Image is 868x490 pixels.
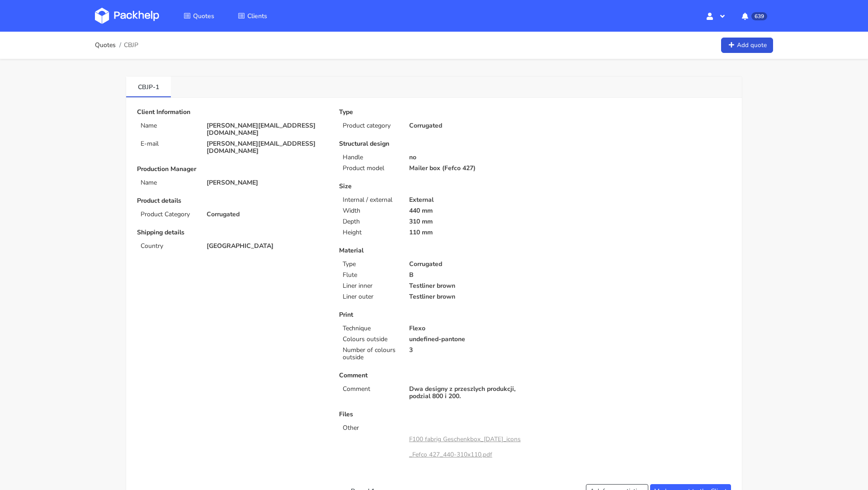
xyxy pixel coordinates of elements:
[343,282,398,290] p: Liner inner
[343,424,398,432] p: Other
[95,42,116,49] a: Quotes
[339,372,528,379] p: Comment
[207,179,326,186] p: [PERSON_NAME]
[409,385,529,400] p: Dwa designy z przeszlych produkcji, podzial 800 i 200.
[409,207,529,214] p: 440 mm
[409,165,529,172] p: Mailer box (Fefco 427)
[95,8,159,24] img: Dashboard
[343,122,398,129] p: Product category
[751,12,767,20] span: 639
[343,325,398,332] p: Technique
[409,347,529,354] p: 3
[124,42,138,49] span: CBJP
[343,154,398,161] p: Handle
[409,325,529,332] p: Flexo
[409,261,529,268] p: Corrugated
[343,207,398,214] p: Width
[339,183,528,190] p: Size
[137,166,326,173] p: Production Manager
[409,435,521,459] a: F100 fabrig Geschenkbox_[DATE]_icons_Fefco 427_440-310x110.pdf
[137,229,326,236] p: Shipping details
[207,243,326,250] p: [GEOGRAPHIC_DATA]
[409,271,529,279] p: B
[339,140,528,147] p: Structural design
[339,311,528,319] p: Print
[141,122,196,129] p: Name
[343,229,398,236] p: Height
[343,165,398,172] p: Product model
[343,385,398,393] p: Comment
[141,140,196,147] p: E-mail
[409,229,529,236] p: 110 mm
[343,347,398,361] p: Number of colours outside
[343,336,398,343] p: Colours outside
[343,218,398,225] p: Depth
[339,109,528,116] p: Type
[137,109,326,116] p: Client Information
[721,38,773,53] a: Add quote
[339,247,528,254] p: Material
[141,179,196,186] p: Name
[409,293,529,300] p: Testliner brown
[126,76,171,96] a: CBJP-1
[343,196,398,204] p: Internal / external
[137,197,326,205] p: Product details
[227,8,278,24] a: Clients
[141,243,196,250] p: Country
[141,211,196,218] p: Product Category
[343,293,398,300] p: Liner outer
[343,271,398,279] p: Flute
[409,218,529,225] p: 310 mm
[409,282,529,290] p: Testliner brown
[247,12,267,20] span: Clients
[409,154,529,161] p: no
[409,122,529,129] p: Corrugated
[173,8,225,24] a: Quotes
[207,211,326,218] p: Corrugated
[735,8,773,24] button: 639
[409,336,529,343] p: undefined-pantone
[339,411,528,418] p: Files
[95,36,138,54] nav: breadcrumb
[193,12,214,20] span: Quotes
[409,196,529,204] p: External
[207,122,326,137] p: [PERSON_NAME][EMAIL_ADDRESS][DOMAIN_NAME]
[343,261,398,268] p: Type
[207,140,326,155] p: [PERSON_NAME][EMAIL_ADDRESS][DOMAIN_NAME]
